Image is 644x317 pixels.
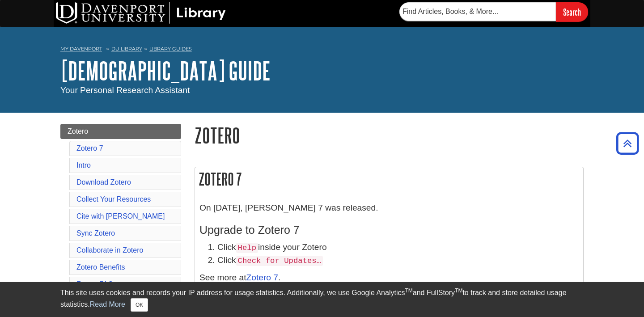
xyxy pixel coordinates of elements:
code: Check for Updates… [236,256,323,266]
a: Collect Your Resources [76,195,151,203]
input: Search [556,2,588,21]
sup: TM [405,287,412,294]
a: [DEMOGRAPHIC_DATA] Guide [60,57,271,85]
h2: Zotero 7 [195,167,583,191]
a: Zotero FAQ [76,280,114,288]
a: Back to Top [613,137,642,149]
input: Find Articles, Books, & More... [399,2,556,21]
a: Collaborate in Zotero [76,246,143,254]
code: Help [236,243,258,253]
a: Zotero [60,124,181,139]
span: Zotero [68,127,88,135]
form: Searches DU Library's articles, books, and more [399,2,588,21]
a: Zotero Benefits [76,263,125,271]
a: Download Zotero [76,178,131,186]
img: DU Library [56,2,226,24]
h3: Upgrade to Zotero 7 [199,224,579,237]
span: Your Personal Research Assistant [60,85,190,95]
a: Library Guides [149,46,192,52]
button: Close [131,298,148,312]
a: Cite with [PERSON_NAME] [76,212,165,220]
a: Zotero 7 [246,273,278,282]
div: This site uses cookies and records your IP address for usage statistics. Additionally, we use Goo... [60,287,584,312]
p: See more at . [199,271,579,284]
a: Read More [90,300,125,308]
a: My Davenport [60,45,102,53]
li: Click inside your Zotero [217,241,579,254]
h1: Zotero [195,124,584,147]
a: DU Library [111,46,142,52]
a: Intro [76,161,91,169]
a: Sync Zotero [76,229,115,237]
a: Zotero 7 [76,144,103,152]
nav: breadcrumb [60,43,584,57]
sup: TM [455,287,462,294]
p: On [DATE], [PERSON_NAME] 7 was released. [199,202,579,215]
li: Click [217,254,579,267]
